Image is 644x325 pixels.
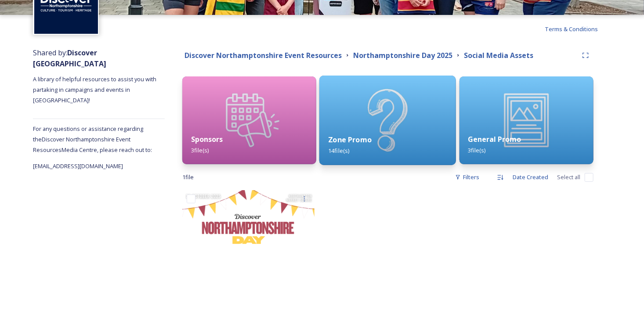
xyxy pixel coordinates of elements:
strong: Northamptonshire Day 2025 [353,51,452,60]
img: a3a90d9f-5a74-4163-91c3-cb080eb273cb.jpg [459,76,593,164]
strong: Discover Northamptonshire Event Resources [185,51,342,60]
span: A library of helpful resources to assist you with partaking in campaigns and events in [GEOGRAPHI... [33,75,158,104]
span: 1 file [182,173,194,181]
div: Date Created [508,169,553,186]
strong: Sponsors [191,134,223,144]
strong: Zone Promo [329,135,372,144]
strong: General Promo [468,134,521,144]
span: Select all [557,173,580,181]
span: Shared by: [33,48,106,69]
span: Terms & Conditions [545,25,598,33]
a: Terms & Conditions [545,24,611,34]
span: 14 file(s) [329,147,350,155]
img: Social Media Frame (place over photo) [182,190,315,322]
strong: Social Media Assets [464,51,533,60]
span: 3 file(s) [191,146,209,154]
div: Filters [451,169,484,186]
span: 3 file(s) [468,146,486,154]
img: 7fd32b64-3dbf-4583-abdb-8e7f95c5665b.jpg [182,76,316,164]
span: For any questions or assistance regarding the Discover Northamptonshire Event Resources Media Cen... [33,125,152,154]
span: [EMAIL_ADDRESS][DOMAIN_NAME] [33,162,123,170]
strong: Discover [GEOGRAPHIC_DATA] [33,48,106,69]
img: 74aea876-34f9-41ed-a5a7-3cc75dfe97ef.jpg [319,76,456,165]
